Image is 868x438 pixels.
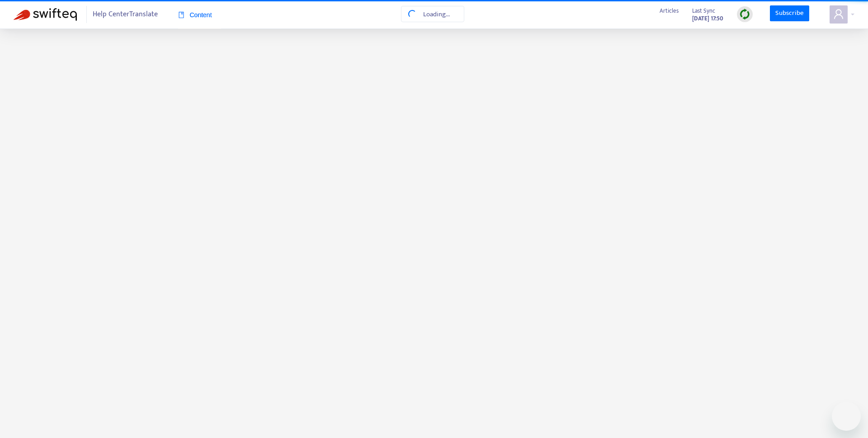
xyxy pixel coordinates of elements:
[833,9,844,19] span: user
[832,402,861,431] iframe: Bouton de lancement de la fenêtre de messagerie
[692,6,715,16] span: Last Sync
[178,12,184,18] span: book
[739,9,750,20] img: sync.dc5367851b00ba804db3.png
[660,6,679,16] span: Articles
[14,8,77,21] img: Swifteq
[770,5,810,22] a: Subscribe
[178,11,212,19] span: Content
[692,14,723,24] strong: [DATE] 17:50
[93,6,158,23] span: Help Center Translate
